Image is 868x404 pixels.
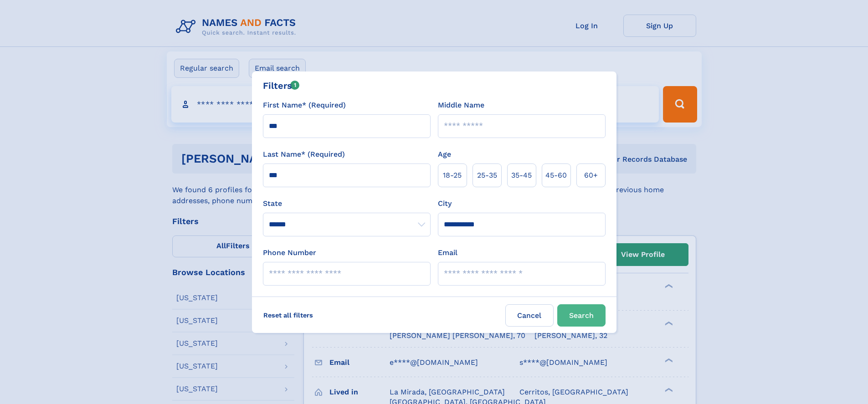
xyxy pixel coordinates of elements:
[438,149,451,160] label: Age
[257,304,319,326] label: Reset all filters
[477,170,497,181] span: 25‑35
[263,100,346,111] label: First Name* (Required)
[263,247,316,258] label: Phone Number
[505,304,554,327] label: Cancel
[263,198,431,209] label: State
[511,170,532,181] span: 35‑45
[584,170,598,181] span: 60+
[438,100,484,111] label: Middle Name
[443,170,462,181] span: 18‑25
[438,198,452,209] label: City
[263,149,345,160] label: Last Name* (Required)
[263,79,300,92] div: Filters
[545,170,567,181] span: 45‑60
[438,247,457,258] label: Email
[557,304,606,327] button: Search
